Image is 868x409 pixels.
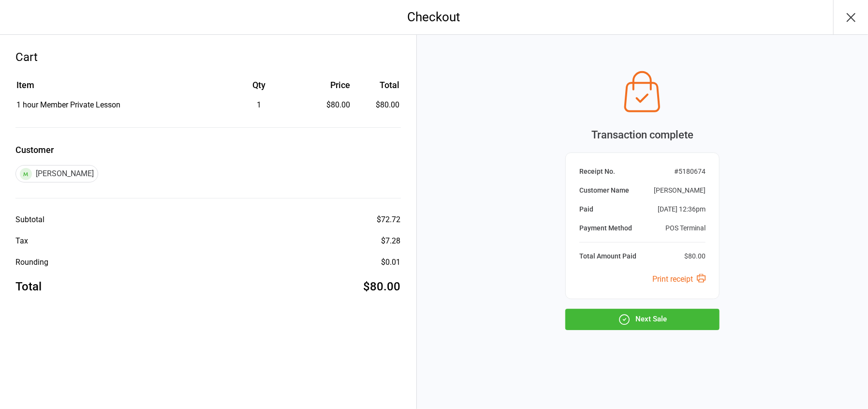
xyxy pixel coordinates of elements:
[565,309,720,330] button: Next Sale
[354,78,399,98] th: Total
[15,165,98,182] div: [PERSON_NAME]
[579,251,636,261] div: Total Amount Paid
[382,257,401,268] div: $0.01
[15,278,42,295] div: Total
[579,204,593,214] div: Paid
[652,274,706,284] a: Print receipt
[217,78,301,98] th: Qty
[382,235,401,247] div: $7.28
[654,185,706,196] div: [PERSON_NAME]
[15,143,401,156] label: Customer
[16,100,120,109] span: 1 hour Member Private Lesson
[377,214,401,226] div: $72.72
[579,167,615,177] div: Receipt No.
[354,99,399,111] td: $80.00
[302,78,351,91] div: Price
[674,167,706,177] div: # 5180674
[658,204,706,214] div: [DATE] 12:36pm
[15,48,401,66] div: Cart
[565,127,720,143] div: Transaction complete
[579,223,632,233] div: Payment Method
[302,99,351,111] div: $80.00
[16,78,216,98] th: Item
[15,257,48,268] div: Rounding
[15,235,28,247] div: Tax
[364,278,401,295] div: $80.00
[684,251,706,261] div: $80.00
[579,185,629,196] div: Customer Name
[665,223,706,233] div: POS Terminal
[15,214,44,226] div: Subtotal
[217,99,301,111] div: 1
